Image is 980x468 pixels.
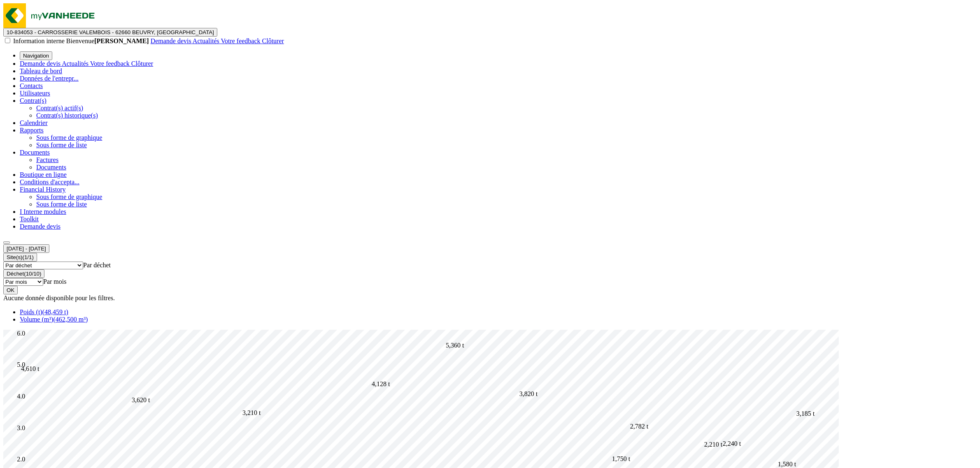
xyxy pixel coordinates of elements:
div: 3,185 t [796,410,815,417]
div: 2,782 t [630,423,648,430]
a: Sous forme de liste [36,201,87,208]
a: Votre feedback [90,60,131,67]
a: Votre feedback [221,37,262,44]
a: Demande devis [20,223,61,230]
button: [DATE] - [DATE] [3,244,49,253]
span: Votre feedback [221,37,261,44]
img: myVanheede [3,3,102,28]
count: (1/1) [23,254,34,260]
span: Actualités [193,37,219,44]
span: Site(s) [7,254,34,260]
div: 5,360 t [446,342,464,349]
a: Rapports [20,127,44,134]
a: Sous forme de graphique [36,134,102,141]
a: Contrat(s) historique(s) [36,112,98,119]
span: Demande devis [151,37,191,44]
a: Poids (t) [20,308,68,315]
a: Tableau de bord [20,67,62,74]
div: 3,620 t [132,396,150,404]
a: Documents [20,149,50,156]
span: (462,500 m³) [53,316,88,323]
span: I [20,208,22,215]
div: Aucune donnée disponible pour les filtres. [3,294,977,302]
label: Information interne [13,37,65,44]
span: Bienvenue [66,37,151,44]
span: (48,459 t) [42,308,68,315]
a: Conditions d'accepta... [20,178,79,185]
a: I Interne modules [20,208,66,215]
a: Contacts [20,82,43,89]
div: 1,580 t [778,461,796,468]
span: Par mois [43,278,66,285]
div: 3,210 t [242,409,261,417]
a: Actualités [62,60,90,67]
a: Contrat(s) actif(s) [36,104,83,111]
a: Demande devis [151,37,193,44]
a: Actualités [193,37,221,44]
a: Sous forme de liste [36,141,87,148]
div: 4,610 t [21,365,39,373]
div: 2,210 t [704,441,722,448]
span: Navigation [23,53,49,59]
a: Financial History [20,186,66,193]
a: Données de l'entrepr... [20,75,79,82]
span: 10-834053 - CARROSSERIE VALEMBOIS - 62660 BEUVRY, [GEOGRAPHIC_DATA] [7,29,214,35]
a: Factures [36,156,58,163]
div: 1,750 t [612,455,630,463]
span: Par déchet [83,262,111,269]
a: Sous forme de graphique [36,193,102,200]
span: Actualités [62,60,88,67]
button: Navigation [20,51,52,60]
a: Contrat(s) [20,97,47,104]
a: Volume (m³) [20,316,88,323]
strong: [PERSON_NAME] [94,37,149,44]
div: 3,820 t [519,390,538,398]
a: Clôturer [131,60,153,67]
a: Demande devis [20,60,62,67]
button: 10-834053 - CARROSSERIE VALEMBOIS - 62660 BEUVRY, [GEOGRAPHIC_DATA] [3,28,217,37]
a: Boutique en ligne [20,171,67,178]
span: Demande devis [20,60,61,67]
a: Toolkit [20,215,39,222]
button: Déchet(10/10) [3,269,44,278]
a: Documents [36,164,66,171]
span: Interne modules [23,208,66,215]
span: Votre feedback [90,60,130,67]
div: 2,240 t [723,440,741,447]
span: Déchet [7,271,41,277]
button: OK [3,286,18,294]
button: Site(s)(1/1) [3,253,37,262]
span: [DATE] - [DATE] [7,246,46,252]
a: Calendrier [20,119,48,126]
div: 4,128 t [372,380,390,388]
a: Utilisateurs [20,90,50,97]
a: Clôturer [262,37,284,44]
count: (10/10) [24,271,41,277]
